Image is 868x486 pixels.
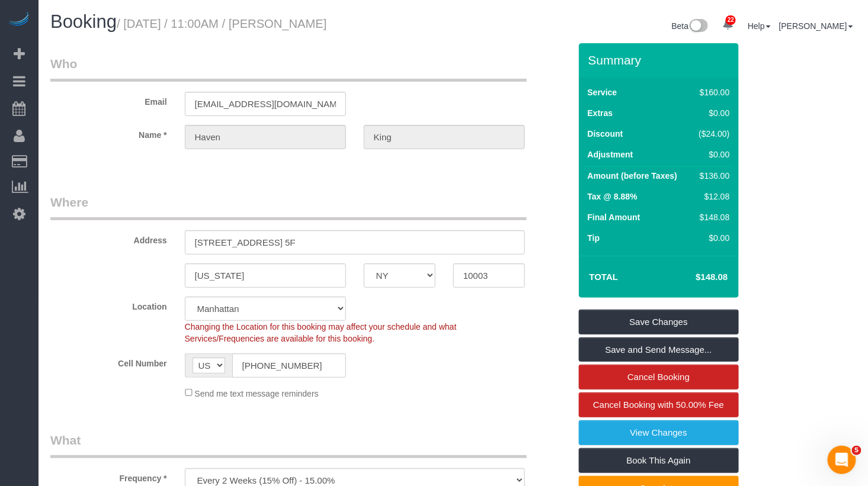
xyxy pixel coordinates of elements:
[852,446,861,455] span: 5
[660,272,728,282] h4: $148.08
[50,432,527,458] legend: What
[694,149,730,160] div: $0.00
[694,170,730,182] div: $136.00
[41,92,176,108] label: Email
[185,92,346,116] input: Email
[588,211,640,223] label: Final Amount
[779,21,853,31] a: [PERSON_NAME]
[185,263,346,288] input: City
[748,21,771,31] a: Help
[579,392,739,417] a: Cancel Booking with 50.00% Fee
[593,400,724,410] span: Cancel Booking with 50.00% Fee
[588,232,600,244] label: Tip
[194,388,318,398] span: Send me text message reminders
[694,191,730,202] div: $12.08
[579,365,739,390] a: Cancel Booking
[41,297,176,313] label: Location
[588,86,617,98] label: Service
[726,15,736,25] span: 22
[828,446,856,474] iframe: Intercom live chat
[672,21,709,31] a: Beta
[588,191,638,202] label: Tax @ 8.88%
[588,170,677,182] label: Amount (before Taxes)
[185,125,346,149] input: First Name
[50,55,527,82] legend: Who
[41,353,176,369] label: Cell Number
[688,19,708,34] img: New interface
[41,230,176,246] label: Address
[7,12,31,28] img: Automaid Logo
[588,149,633,160] label: Adjustment
[588,128,623,140] label: Discount
[185,322,457,343] span: Changing the Location for this booking may affect your schedule and what Services/Frequencies are...
[588,53,733,67] h3: Summary
[41,468,176,484] label: Frequency *
[588,107,613,119] label: Extras
[694,107,730,119] div: $0.00
[694,128,730,140] div: ($24.00)
[41,125,176,141] label: Name *
[579,337,739,362] a: Save and Send Message...
[579,310,739,334] a: Save Changes
[453,263,525,288] input: Zip Code
[590,272,619,282] strong: Total
[694,232,730,244] div: $0.00
[232,353,346,378] input: Cell Number
[50,11,117,32] span: Booking
[579,448,739,473] a: Book This Again
[694,211,730,223] div: $148.08
[579,420,739,445] a: View Changes
[117,17,326,30] small: / [DATE] / 11:00AM / [PERSON_NAME]
[50,194,527,220] legend: Where
[716,12,739,38] a: 22
[694,86,730,98] div: $160.00
[364,125,525,149] input: Last Name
